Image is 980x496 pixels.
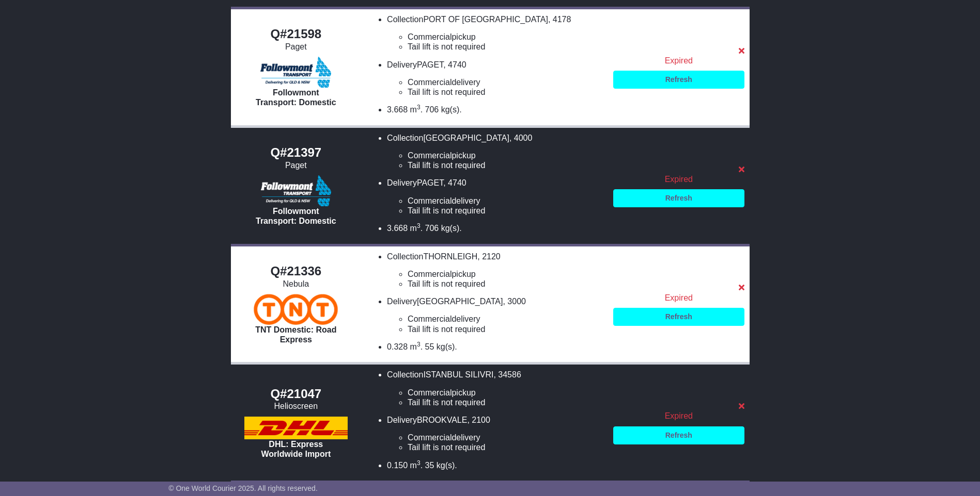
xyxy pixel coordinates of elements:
[408,87,603,97] li: Tail lift is not required
[443,60,466,69] span: , 4740
[236,264,356,279] div: Q#21336
[417,60,443,69] span: PAGET
[425,461,434,470] span: 35
[387,342,408,351] span: 0.328
[467,416,490,424] span: , 2100
[423,370,493,379] span: ISTANBUL SILIVRI
[408,279,603,289] li: Tail lift is not required
[613,426,744,444] a: Refresh
[244,417,348,439] img: DHL: Express Worldwide Import
[613,308,744,326] a: Refresh
[441,105,462,114] span: kg(s).
[417,222,421,229] sup: 3
[408,442,603,452] li: Tail lift is not required
[493,370,521,379] span: , 34586
[408,32,603,42] li: pickup
[408,42,603,52] li: Tail lift is not required
[423,252,477,261] span: THORNLEIGH
[410,461,423,470] span: m .
[408,32,452,41] span: Commercial
[387,60,603,97] li: Delivery
[613,189,744,207] a: Refresh
[613,71,744,89] a: Refresh
[408,388,603,398] li: pickup
[408,151,452,160] span: Commercial
[503,297,525,306] span: , 3000
[261,440,331,458] span: DHL: Express Worldwide Import
[410,105,423,114] span: m .
[236,401,356,411] div: Helioscreen
[261,175,332,206] img: Followmont Transport: Domestic
[408,196,603,206] li: delivery
[417,341,421,348] sup: 3
[408,160,603,170] li: Tail lift is not required
[236,387,356,402] div: Q#21047
[443,178,466,187] span: , 4740
[408,78,452,87] span: Commercial
[387,296,603,334] li: Delivery
[256,88,336,107] span: Followmont Transport: Domestic
[387,178,603,216] li: Delivery
[417,416,468,424] span: BROOKVALE
[408,324,603,334] li: Tail lift is not required
[477,252,500,261] span: , 2120
[408,398,603,407] li: Tail lift is not required
[548,15,571,24] span: , 4178
[387,133,603,171] li: Collection
[236,42,356,52] div: Paget
[437,461,457,470] span: kg(s).
[236,145,356,160] div: Q#21397
[387,224,408,233] span: 3.668
[410,342,423,351] span: m .
[425,224,439,233] span: 706
[387,105,408,114] span: 3.668
[236,279,356,289] div: Nebula
[410,224,423,233] span: m .
[255,325,336,344] span: TNT Domestic: Road Express
[408,151,603,160] li: pickup
[387,370,603,407] li: Collection
[408,196,452,205] span: Commercial
[408,315,452,323] span: Commercial
[408,77,603,87] li: delivery
[425,342,434,351] span: 55
[417,104,421,111] sup: 3
[408,388,452,397] span: Commercial
[387,461,408,470] span: 0.150
[437,342,457,351] span: kg(s).
[417,459,421,467] sup: 3
[168,484,318,492] span: © One World Courier 2025. All rights reserved.
[408,433,603,442] li: delivery
[408,269,603,279] li: pickup
[408,433,452,442] span: Commercial
[423,134,509,142] span: [GEOGRAPHIC_DATA]
[613,174,744,184] div: Expired
[408,206,603,216] li: Tail lift is not required
[387,415,603,453] li: Delivery
[408,270,452,278] span: Commercial
[408,314,603,324] li: delivery
[387,252,603,289] li: Collection
[417,297,503,306] span: [GEOGRAPHIC_DATA]
[236,27,356,42] div: Q#21598
[387,14,603,52] li: Collection
[254,294,338,325] img: TNT Domestic: Road Express
[417,178,443,187] span: PAGET
[423,15,548,24] span: PORT OF [GEOGRAPHIC_DATA]
[425,105,439,114] span: 706
[613,56,744,65] div: Expired
[613,411,744,421] div: Expired
[509,134,532,142] span: , 4000
[260,57,331,88] img: Followmont Transport: Domestic
[613,293,744,303] div: Expired
[256,207,336,225] span: Followmont Transport: Domestic
[236,160,356,170] div: Paget
[441,224,462,233] span: kg(s).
